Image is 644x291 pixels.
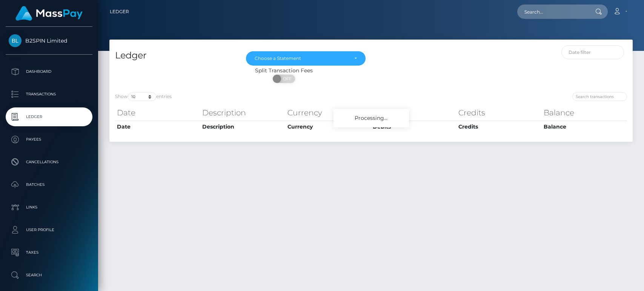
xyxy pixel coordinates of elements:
input: Date filter [561,45,624,59]
h4: Ledger [115,49,235,62]
img: B2SPIN Limited [9,34,22,47]
label: Show entries [115,92,172,101]
div: Processing... [334,109,409,127]
a: User Profile [6,221,92,239]
input: Search transactions [572,92,627,101]
th: Date [115,121,200,133]
a: Transactions [6,85,92,104]
select: Showentries [128,92,156,101]
a: Dashboard [6,62,92,81]
p: Links [9,202,89,213]
p: Cancellations [9,156,89,168]
a: Search [6,266,92,285]
img: MassPay Logo [15,6,83,21]
a: Ledger [6,107,92,126]
p: Search [9,270,89,281]
p: Ledger [9,111,89,123]
th: Currency [286,105,371,120]
th: Balance [542,105,627,120]
th: Debits [371,105,456,120]
a: Cancellations [6,153,92,172]
th: Credits [456,105,542,120]
span: OFF [277,75,296,83]
p: User Profile [9,224,89,236]
p: Dashboard [9,66,89,77]
a: Payees [6,130,92,149]
p: Batches [9,179,89,190]
input: Search... [517,5,588,19]
p: Payees [9,134,89,145]
a: Batches [6,175,92,194]
a: Ledger [110,4,129,20]
div: Split Transaction Fees [109,67,458,75]
p: Transactions [9,89,89,100]
button: Choose a Statement [246,51,366,66]
span: B2SPIN Limited [6,37,92,44]
th: Description [200,105,286,120]
th: Description [200,121,286,133]
div: Choose a Statement [255,55,348,61]
th: Credits [456,121,542,133]
th: Balance [542,121,627,133]
a: Links [6,198,92,217]
p: Taxes [9,247,89,258]
a: Taxes [6,243,92,262]
th: Currency [286,121,371,133]
th: Debits [371,121,456,133]
th: Date [115,105,200,120]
